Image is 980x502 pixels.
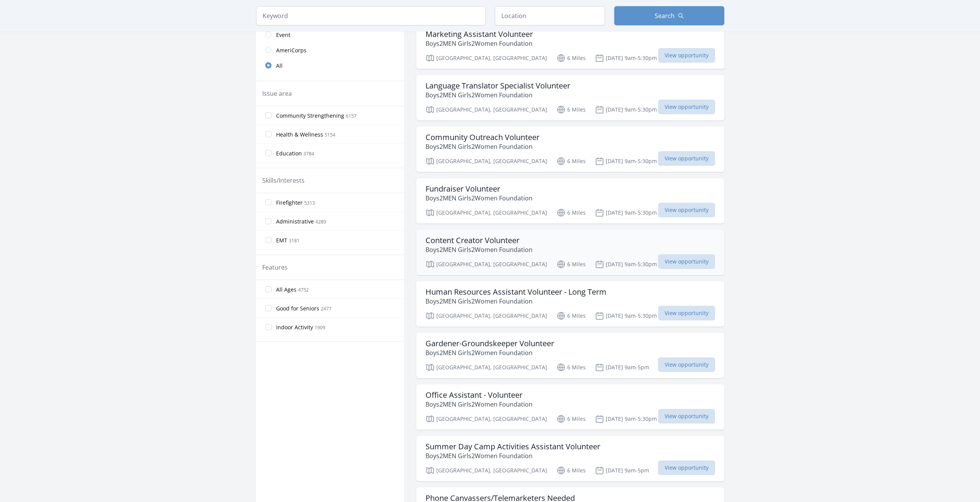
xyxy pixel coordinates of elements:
[426,348,554,357] p: Boys2MEN Girls2Women Foundation
[595,208,657,217] p: [DATE] 9am-5:30pm
[556,105,586,114] p: 6 Miles
[426,442,600,451] h3: Summer Day Camp Activities Assistant Volunteer
[658,254,715,269] span: View opportunity
[426,260,547,269] p: [GEOGRAPHIC_DATA], [GEOGRAPHIC_DATA]
[303,150,314,157] span: 3784
[595,414,657,424] p: [DATE] 9am-5:30pm
[276,305,319,312] span: Good for Seniors
[556,466,586,475] p: 6 Miles
[289,237,300,244] span: 3181
[426,81,570,90] h3: Language Translator Specialist Volunteer
[426,184,533,193] h3: Fundraiser Volunteer
[265,286,271,292] input: All Ages 4752
[416,75,724,120] a: Language Translator Specialist Volunteer Boys2MEN Girls2Women Foundation [GEOGRAPHIC_DATA], [GEOG...
[416,384,724,430] a: Office Assistant - Volunteer Boys2MEN Girls2Women Foundation [GEOGRAPHIC_DATA], [GEOGRAPHIC_DATA]...
[276,112,344,120] span: Community Strengthening
[614,6,724,25] button: Search
[262,263,288,272] legend: Features
[265,218,271,224] input: Administrative 4289
[655,11,675,20] span: Search
[658,306,715,320] span: View opportunity
[426,105,547,114] p: [GEOGRAPHIC_DATA], [GEOGRAPHIC_DATA]
[426,390,533,400] h3: Office Assistant - Volunteer
[426,208,547,217] p: [GEOGRAPHIC_DATA], [GEOGRAPHIC_DATA]
[595,466,649,475] p: [DATE] 9am-5pm
[416,23,724,69] a: Marketing Assistant Volunteer Boys2MEN Girls2Women Foundation [GEOGRAPHIC_DATA], [GEOGRAPHIC_DATA...
[256,42,404,58] a: AmeriCorps
[262,176,305,185] legend: Skills/Interests
[276,150,302,157] span: Education
[315,324,325,331] span: 1909
[658,357,715,372] span: View opportunity
[658,100,715,114] span: View opportunity
[416,333,724,378] a: Gardener-Groundskeeper Volunteer Boys2MEN Girls2Women Foundation [GEOGRAPHIC_DATA], [GEOGRAPHIC_D...
[276,131,323,138] span: Health & Wellness
[346,113,357,119] span: 6157
[556,311,586,320] p: 6 Miles
[276,199,303,207] span: Firefighter
[276,286,297,294] span: All Ages
[276,47,307,54] span: AmeriCorps
[426,142,539,151] p: Boys2MEN Girls2Women Foundation
[426,297,606,306] p: Boys2MEN Girls2Women Foundation
[315,218,326,225] span: 4289
[556,208,586,217] p: 6 Miles
[426,157,547,166] p: [GEOGRAPHIC_DATA], [GEOGRAPHIC_DATA]
[426,30,533,39] h3: Marketing Assistant Volunteer
[262,89,292,98] legend: Issue area
[265,150,271,156] input: Education 3784
[256,27,404,42] a: Event
[426,363,547,372] p: [GEOGRAPHIC_DATA], [GEOGRAPHIC_DATA]
[658,460,715,475] span: View opportunity
[416,230,724,275] a: Content Creator Volunteer Boys2MEN Girls2Women Foundation [GEOGRAPHIC_DATA], [GEOGRAPHIC_DATA] 6 ...
[276,237,287,244] span: EMT
[658,151,715,166] span: View opportunity
[276,62,283,70] span: All
[298,287,309,293] span: 4752
[276,324,313,331] span: Indoor Activity
[426,39,533,48] p: Boys2MEN Girls2Women Foundation
[265,131,271,137] input: Health & Wellness 5154
[265,324,271,330] input: Indoor Activity 1909
[426,90,570,100] p: Boys2MEN Girls2Women Foundation
[426,311,547,320] p: [GEOGRAPHIC_DATA], [GEOGRAPHIC_DATA]
[321,305,332,312] span: 2477
[595,53,657,63] p: [DATE] 9am-5:30pm
[556,363,586,372] p: 6 Miles
[495,6,605,25] input: Location
[256,58,404,73] a: All
[416,127,724,172] a: Community Outreach Volunteer Boys2MEN Girls2Women Foundation [GEOGRAPHIC_DATA], [GEOGRAPHIC_DATA]...
[265,199,271,205] input: Firefighter 5313
[426,287,606,297] h3: Human Resources Assistant Volunteer - Long Term
[426,193,533,203] p: Boys2MEN Girls2Women Foundation
[426,414,547,424] p: [GEOGRAPHIC_DATA], [GEOGRAPHIC_DATA]
[416,281,724,327] a: Human Resources Assistant Volunteer - Long Term Boys2MEN Girls2Women Foundation [GEOGRAPHIC_DATA]...
[595,260,657,269] p: [DATE] 9am-5:30pm
[426,53,547,63] p: [GEOGRAPHIC_DATA], [GEOGRAPHIC_DATA]
[595,311,657,320] p: [DATE] 9am-5:30pm
[556,53,586,63] p: 6 Miles
[595,157,657,166] p: [DATE] 9am-5:30pm
[658,409,715,424] span: View opportunity
[416,178,724,223] a: Fundraiser Volunteer Boys2MEN Girls2Women Foundation [GEOGRAPHIC_DATA], [GEOGRAPHIC_DATA] 6 Miles...
[426,133,539,142] h3: Community Outreach Volunteer
[658,203,715,217] span: View opportunity
[416,436,724,481] a: Summer Day Camp Activities Assistant Volunteer Boys2MEN Girls2Women Foundation [GEOGRAPHIC_DATA],...
[325,132,335,138] span: 5154
[265,237,271,243] input: EMT 3181
[595,105,657,114] p: [DATE] 9am-5:30pm
[276,31,290,39] span: Event
[304,200,315,206] span: 5313
[426,245,533,254] p: Boys2MEN Girls2Women Foundation
[556,414,586,424] p: 6 Miles
[595,363,649,372] p: [DATE] 9am-5pm
[658,48,715,63] span: View opportunity
[426,236,533,245] h3: Content Creator Volunteer
[265,112,271,118] input: Community Strengthening 6157
[426,400,533,409] p: Boys2MEN Girls2Women Foundation
[556,260,586,269] p: 6 Miles
[426,339,554,348] h3: Gardener-Groundskeeper Volunteer
[556,157,586,166] p: 6 Miles
[426,466,547,475] p: [GEOGRAPHIC_DATA], [GEOGRAPHIC_DATA]
[256,6,486,25] input: Keyword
